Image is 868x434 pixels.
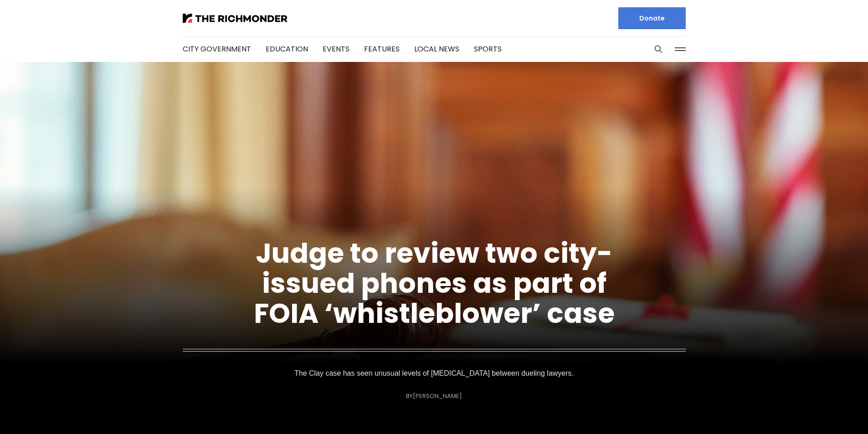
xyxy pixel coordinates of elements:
[293,367,575,380] p: The Clay case has seen unusual levels of [MEDICAL_DATA] between dueling lawyers.
[183,44,251,54] a: City Government
[254,234,615,332] a: Judge to review two city-issued phones as part of FOIA ‘whistleblower’ case
[474,44,502,54] a: Sports
[414,44,459,54] a: Local News
[323,44,349,54] a: Events
[820,389,868,434] iframe: portal-trigger
[406,393,462,399] div: By
[364,44,400,54] a: Features
[652,42,665,56] button: Search this site
[266,44,308,54] a: Education
[618,7,686,29] a: Donate
[413,392,462,400] a: [PERSON_NAME]
[183,14,288,23] img: The Richmonder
